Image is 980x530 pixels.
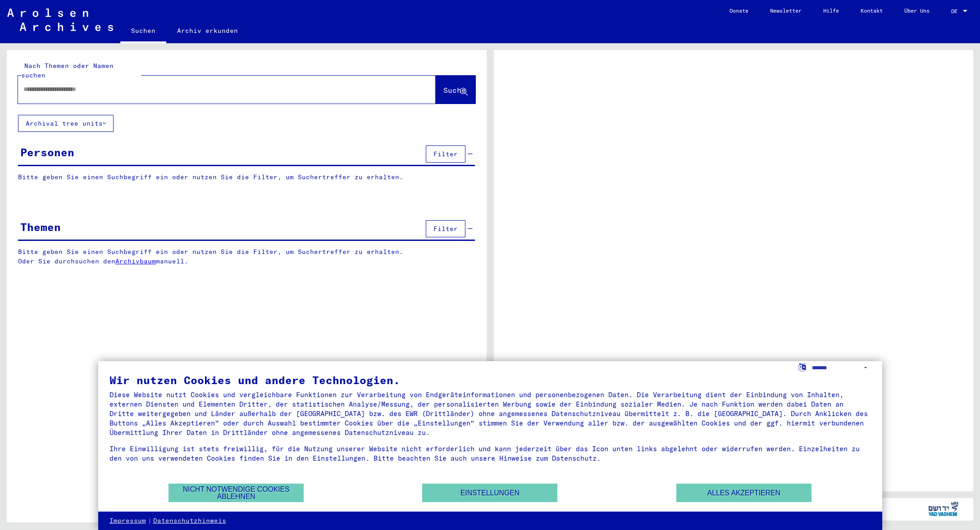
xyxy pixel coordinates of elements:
a: Suchen [120,20,166,43]
button: Filter [426,220,465,237]
button: Nicht notwendige Cookies ablehnen [169,484,304,502]
div: Themen [20,219,61,235]
div: Wir nutzen Cookies und andere Technologien. [109,375,871,385]
div: Personen [20,144,74,160]
button: Suche [436,76,475,104]
button: Archival tree units [18,115,114,132]
a: Archivbaum [115,257,156,265]
span: Filter [433,225,458,233]
button: Filter [426,145,465,163]
p: Bitte geben Sie einen Suchbegriff ein oder nutzen Sie die Filter, um Suchertreffer zu erhalten. [18,172,475,182]
div: Diese Website nutzt Cookies und vergleichbare Funktionen zur Verarbeitung von Endgeräteinformatio... [109,390,871,437]
div: Ihre Einwilligung ist stets freiwillig, für die Nutzung unserer Website nicht erforderlich und ka... [109,444,871,463]
p: Bitte geben Sie einen Suchbegriff ein oder nutzen Sie die Filter, um Suchertreffer zu erhalten. O... [18,247,475,266]
label: Sprache auswählen [798,362,807,371]
a: Impressum [109,516,146,525]
span: Filter [433,150,458,158]
img: yv_logo.png [926,498,960,520]
img: Arolsen_neg.svg [7,9,113,31]
button: Alles akzeptieren [676,484,811,502]
span: Suche [443,86,466,95]
span: DE [951,8,961,14]
button: Einstellungen [422,484,557,502]
select: Sprache auswählen [812,361,871,374]
a: Datenschutzhinweis [153,516,226,525]
mat-label: Nach Themen oder Namen suchen [21,62,114,79]
a: Archiv erkunden [166,20,249,41]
